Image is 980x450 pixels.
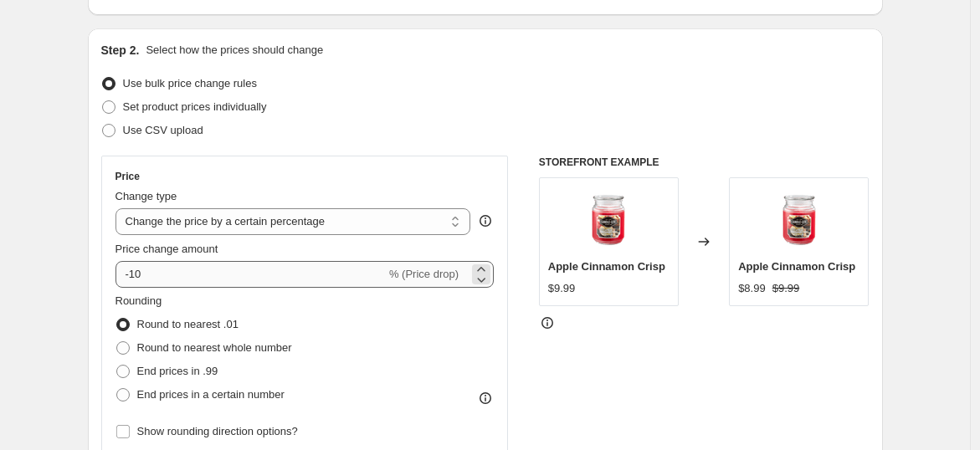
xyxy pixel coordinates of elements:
h3: Price [115,170,140,183]
input: -15 [115,261,386,288]
span: End prices in .99 [137,365,218,377]
span: % (Price drop) [389,268,459,280]
img: EVERYDAY-APPLE-CINNAMON-CRISP-18oz-FRONT_80x.png [575,187,642,253]
span: End prices in a certain number [137,388,285,401]
h2: Step 2. [101,42,140,59]
span: Change type [115,190,177,202]
div: $8.99 [738,280,766,297]
img: EVERYDAY-APPLE-CINNAMON-CRISP-18oz-FRONT_80x.png [766,187,833,253]
span: Rounding [115,294,162,307]
span: Round to nearest whole number [137,341,292,354]
span: Show rounding direction options? [137,425,298,437]
div: help [477,212,494,229]
span: Price change amount [115,243,218,255]
p: Select how the prices should change [146,42,323,59]
span: Use bulk price change rules [123,77,257,89]
span: Set product prices individually [123,100,267,113]
span: Apple Cinnamon Crisp [738,260,855,273]
h6: STOREFRONT EXAMPLE [539,156,870,169]
strike: $9.99 [772,280,800,297]
span: Apple Cinnamon Crisp [548,260,665,273]
span: Round to nearest .01 [137,318,239,330]
div: $9.99 [548,280,576,297]
span: Use CSV upload [123,124,203,136]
